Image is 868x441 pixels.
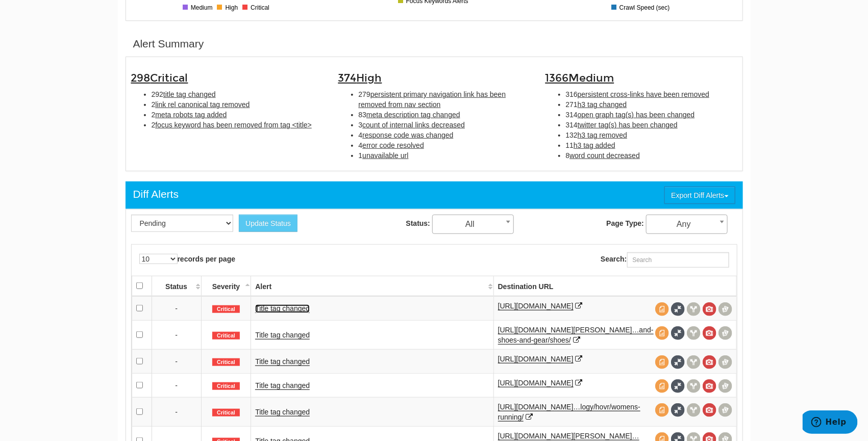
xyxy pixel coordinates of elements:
[647,217,727,231] span: Any
[152,296,201,321] td: -
[606,220,644,228] strong: Page Type:
[255,357,310,366] a: Title tag changed
[687,302,701,316] span: View headers
[359,90,506,109] span: persistent primary navigation link has been removed from nav section
[359,89,530,110] li: 279
[574,141,615,149] span: h3 tag added
[139,254,236,264] label: records per page
[578,100,627,109] span: h3 tag changed
[566,99,737,110] li: 271
[359,130,530,140] li: 4
[212,332,240,340] span: Critical
[152,349,201,373] td: -
[671,355,685,369] span: Full Source Diff
[155,121,312,129] span: focus keyword has been removed from tag <title>
[163,90,216,98] span: title tag changed
[239,215,297,232] button: Update Status
[498,302,574,310] a: [URL][DOMAIN_NAME]
[493,276,736,296] th: Destination URL
[212,305,240,314] span: Critical
[578,121,678,129] span: twitter tag(s) has been changed
[152,373,201,397] td: -
[578,111,695,119] span: open graph tag(s) has been changed
[664,187,735,204] button: Export Diff Alerts
[255,304,310,313] a: Title tag changed
[566,130,737,140] li: 132
[566,140,737,150] li: 11
[498,403,640,422] a: [URL][DOMAIN_NAME]…logy/hovr/womens-running/
[627,252,729,268] input: Search:
[545,71,614,85] span: 1366
[569,151,640,160] span: word count decreased
[655,403,669,417] span: View source
[687,355,701,369] span: View headers
[655,379,669,393] span: View source
[566,150,737,161] li: 8
[152,99,323,110] li: 2
[152,89,323,99] li: 292
[566,89,737,99] li: 316
[255,331,310,340] a: Title tag changed
[359,120,530,130] li: 3
[359,140,530,150] li: 4
[646,215,728,234] span: Any
[139,254,178,264] select: records per page
[362,141,424,149] span: error code resolved
[155,100,250,109] span: link rel canonical tag removed
[687,403,701,417] span: View headers
[212,409,240,417] span: Critical
[718,355,732,369] span: Compare screenshots
[703,302,716,316] span: View screenshot
[498,379,574,387] a: [URL][DOMAIN_NAME]
[498,355,574,364] a: [URL][DOMAIN_NAME]
[212,382,240,391] span: Critical
[338,71,382,85] span: 374
[578,131,627,139] span: h3 tag removed
[498,326,654,345] a: [URL][DOMAIN_NAME][PERSON_NAME]…and-shoes-and-gear/shoes/
[655,355,669,369] span: View source
[131,71,188,85] span: 298
[406,220,430,228] strong: Status:
[687,326,701,340] span: View headers
[152,397,201,426] td: -
[601,252,729,268] label: Search:
[201,276,251,296] th: Severity: activate to sort column descending
[655,326,669,340] span: View source
[255,381,310,390] a: Title tag changed
[152,110,323,120] li: 2
[362,151,408,160] span: unavailable url
[366,111,460,119] span: meta description tag changed
[718,403,732,417] span: Compare screenshots
[671,326,685,340] span: Full Source Diff
[671,379,685,393] span: Full Source Diff
[703,326,716,340] span: View screenshot
[703,403,716,417] span: View screenshot
[359,150,530,161] li: 1
[357,71,382,85] span: High
[152,120,323,130] li: 2
[362,131,453,139] span: response code was changed
[255,408,310,417] a: Title tag changed
[718,326,732,340] span: Compare screenshots
[155,111,227,119] span: meta robots tag added
[578,90,709,98] span: persistent cross-links have been removed
[655,302,669,316] span: View source
[671,302,685,316] span: Full Source Diff
[803,410,858,436] iframe: Opens a widget where you can find more information
[566,120,737,130] li: 314
[212,358,240,367] span: Critical
[671,403,685,417] span: Full Source Diff
[703,379,716,393] span: View screenshot
[362,121,465,129] span: count of internal links decreased
[703,355,716,369] span: View screenshot
[718,379,732,393] span: Compare screenshots
[566,110,737,120] li: 314
[359,110,530,120] li: 83
[251,276,493,296] th: Alert: activate to sort column ascending
[151,71,188,85] span: Critical
[433,217,513,231] span: All
[133,187,179,202] div: Diff Alerts
[687,379,701,393] span: View headers
[133,36,204,51] div: Alert Summary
